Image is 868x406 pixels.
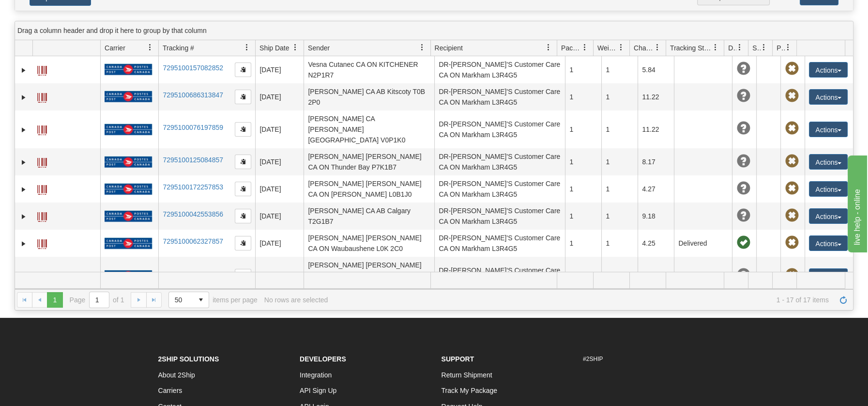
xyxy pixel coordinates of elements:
a: 7295100062327857 [163,237,223,245]
iframe: chat widget [846,154,867,252]
a: Label [37,267,47,283]
td: 1 [601,230,638,257]
td: 1 [565,110,601,148]
button: Actions [809,62,848,78]
span: Pickup Not Assigned [785,209,798,222]
a: Carrier filter column settings [142,39,158,56]
span: Page 1 [47,292,62,308]
a: Recipient filter column settings [540,39,557,56]
td: [DATE] [255,257,304,295]
td: [PERSON_NAME] [PERSON_NAME] CA ON Thunder Bay P7K1B7 [304,148,434,175]
button: Actions [809,89,848,105]
span: select [193,292,209,308]
td: DR-[PERSON_NAME]'S Customer Care CA ON Markham L3R4G5 [434,83,565,110]
span: Weight [597,43,618,53]
a: Delivery Status filter column settings [731,39,748,56]
span: Page of 1 [70,292,124,308]
a: Track My Package [442,387,497,394]
a: 7295100488924845 [163,270,223,278]
a: Charge filter column settings [649,39,666,56]
span: Pickup Status [777,43,785,53]
td: [PERSON_NAME] [PERSON_NAME] CA ON [PERSON_NAME] L0B1J0 [304,175,434,203]
button: Copy to clipboard [235,209,251,223]
td: [PERSON_NAME] [PERSON_NAME] CA ON Waubaushene L0K 2C0 [304,230,434,257]
td: 1 [565,230,601,257]
a: Return Shipment [442,371,492,379]
span: Delivery Status [728,43,736,53]
span: Sender [308,43,330,53]
span: Charge [634,43,654,53]
td: 1 [601,257,638,295]
span: 1 - 17 of 17 items [335,296,829,304]
button: Actions [809,122,848,137]
a: Expand [19,185,29,194]
span: Page sizes drop down [168,292,209,308]
a: API Sign Up [300,387,336,394]
td: 11.22 [638,110,674,148]
td: 9.18 [638,203,674,230]
td: 1 [565,175,601,203]
span: Pickup Not Assigned [785,268,798,282]
img: 20 - Canada Post [105,270,152,282]
td: 4.27 [638,175,674,203]
td: 4.25 [638,230,674,257]
a: Ship Date filter column settings [287,39,304,56]
button: Actions [809,181,848,197]
span: Pickup Not Assigned [785,182,798,195]
span: Tracking # [163,43,194,53]
a: Integration [300,371,332,379]
div: live help - online [7,6,90,17]
a: Tracking Status filter column settings [707,39,724,56]
a: Label [37,235,47,250]
span: Unknown [736,209,750,222]
a: Label [37,89,47,104]
input: Page 1 [90,292,109,308]
a: Expand [19,65,29,75]
span: Unknown [736,122,750,135]
td: Vesna Cutanec CA ON KITCHENER N2P1R7 [304,56,434,83]
td: 1 [565,56,601,83]
a: Sender filter column settings [414,39,430,56]
a: Expand [19,239,29,249]
div: No rows are selected [264,296,328,304]
td: [DATE] [255,83,304,110]
strong: Support [442,355,474,363]
h6: #2SHIP [583,356,710,362]
td: 8.17 [638,148,674,175]
td: 1 [565,148,601,175]
span: items per page [168,292,258,308]
td: DR-[PERSON_NAME]'S Customer Care CA ON Markham L3R4G5 [434,175,565,203]
a: Label [37,121,47,137]
a: Label [37,62,47,77]
span: Ship Date [259,43,289,53]
td: 1 [601,148,638,175]
span: Unknown [736,155,750,168]
td: DR-[PERSON_NAME]'S Customer Care CA ON Markham L3R4G5 [434,148,565,175]
span: Unknown [736,89,750,103]
a: 7295100042553856 [163,210,223,218]
span: Pickup Not Assigned [785,62,798,76]
td: [DATE] [255,56,304,83]
strong: 2Ship Solutions [158,355,219,363]
button: Actions [809,268,848,284]
span: 50 [175,295,187,305]
td: 1 [601,110,638,148]
td: DR-[PERSON_NAME]'S Customer Care CA ON Markham L3R4G5 [434,203,565,230]
button: Actions [809,235,848,251]
a: Carriers [158,387,183,394]
td: 1 [601,203,638,230]
span: Pickup Not Assigned [785,122,798,135]
td: [PERSON_NAME] CA AB Kitscoty T0B 2P0 [304,83,434,110]
button: Actions [809,154,848,170]
img: 20 - Canada Post [105,210,152,222]
td: [DATE] [255,203,304,230]
a: Shipment Issues filter column settings [756,39,772,56]
img: 20 - Canada Post [105,183,152,195]
td: 11.22 [638,83,674,110]
a: 7295100686313847 [163,91,223,99]
a: Expand [19,212,29,221]
td: [PERSON_NAME] CA AB Calgary T2G1B7 [304,203,434,230]
a: Packages filter column settings [577,39,593,56]
span: Recipient [435,43,463,53]
td: [PERSON_NAME] CA [PERSON_NAME][GEOGRAPHIC_DATA] V0P1K0 [304,110,434,148]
